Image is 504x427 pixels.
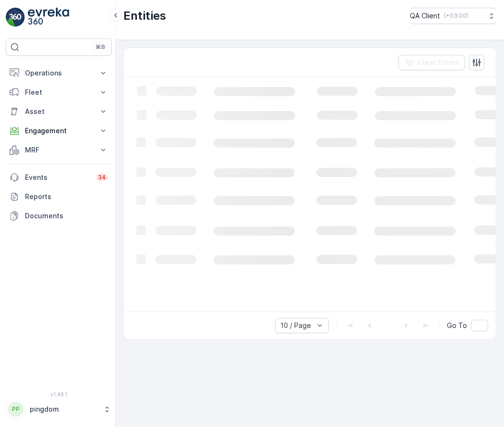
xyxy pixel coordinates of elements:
p: Asset [25,107,93,116]
span: v 1.48.1 [6,391,112,397]
p: 34 [98,174,106,181]
button: Asset [6,102,112,121]
button: Clear Filters [398,55,465,70]
p: QA Client [410,11,440,21]
img: logo_light-DOdMpM7g.png [28,8,69,27]
a: Documents [6,206,112,226]
div: PP [8,402,24,417]
button: PPpingdom [6,399,112,419]
img: logo [6,8,25,27]
a: Events34 [6,168,112,187]
button: QA Client(+03:00) [410,8,496,24]
a: Reports [6,187,112,206]
span: Go To [447,321,467,330]
p: Clear Filters [418,58,459,67]
p: Documents [25,211,108,221]
button: Operations [6,63,112,83]
p: MRF [25,145,93,155]
p: Entities [123,8,166,24]
p: Reports [25,192,108,201]
p: Engagement [25,126,93,136]
p: pingdom [30,404,98,414]
button: Engagement [6,121,112,140]
button: MRF [6,140,112,160]
p: Events [25,173,90,182]
p: ⌘B [96,43,105,51]
p: Fleet [25,88,93,97]
p: Operations [25,68,93,78]
button: Fleet [6,83,112,102]
p: ( +03:00 ) [444,12,468,20]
